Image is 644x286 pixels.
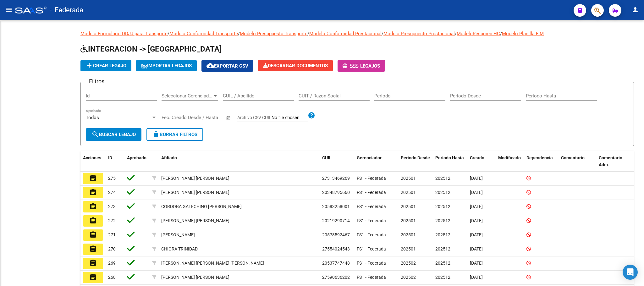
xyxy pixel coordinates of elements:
span: 202501 [401,246,416,251]
button: Buscar Legajo [86,128,141,141]
span: Todos [86,115,99,120]
button: IMPORTAR LEGAJOS [136,60,197,71]
span: Periodo Desde [401,155,430,160]
span: 27590636202 [322,275,350,280]
span: FS1 - Federada [357,176,386,181]
datatable-header-cell: Modificado [496,151,524,172]
span: 202502 [401,275,416,280]
span: Modificado [498,155,521,160]
button: Crear Legajo [80,60,131,71]
span: FS1 - Federada [357,261,386,266]
datatable-header-cell: Comentario Adm. [596,151,634,172]
span: Legajos [360,63,380,69]
input: Archivo CSV CUIL [272,115,308,121]
span: Archivo CSV CUIL [237,115,272,120]
span: ID [108,155,112,160]
span: 268 [108,275,116,280]
span: Descargar Documentos [263,63,328,69]
span: [DATE] [470,275,483,280]
mat-icon: assignment [89,231,97,239]
span: INTEGRACION -> [GEOGRAPHIC_DATA] [80,45,222,53]
div: [PERSON_NAME] [161,231,195,239]
span: Creado [470,155,484,160]
span: Seleccionar Gerenciador [162,93,212,99]
h3: Filtros [86,77,107,86]
span: 20578592467 [322,232,350,237]
span: CUIL [322,155,332,160]
mat-icon: assignment [89,245,97,253]
datatable-header-cell: Periodo Desde [398,151,433,172]
datatable-header-cell: Comentario [559,151,596,172]
span: Aprobado [127,155,146,160]
span: 20583258001 [322,204,350,209]
mat-icon: cloud_download [206,62,214,69]
div: [PERSON_NAME] [PERSON_NAME] [161,217,229,224]
span: [DATE] [470,261,483,266]
input: Fecha inicio [162,115,187,120]
span: 271 [108,232,116,237]
span: Borrar Filtros [152,132,197,137]
mat-icon: assignment [89,174,97,182]
span: 20537747448 [322,261,350,266]
span: 275 [108,176,116,181]
mat-icon: add [85,62,93,69]
datatable-header-cell: CUIL [320,151,354,172]
mat-icon: assignment [89,273,97,281]
span: [DATE] [470,218,483,223]
a: Modelo Presupuesto Prestacional [383,31,455,36]
mat-icon: person [631,6,639,14]
div: Open Intercom Messenger [623,265,638,280]
span: 202512 [435,261,450,266]
datatable-header-cell: Dependencia [524,151,559,172]
span: Acciones [83,155,101,160]
datatable-header-cell: Acciones [80,151,106,172]
div: [PERSON_NAME] [PERSON_NAME] [161,175,229,182]
span: 202512 [435,275,450,280]
span: 20219290714 [322,218,350,223]
span: 202501 [401,218,416,223]
span: Comentario [561,155,585,160]
mat-icon: assignment [89,203,97,210]
span: 202501 [401,190,416,195]
mat-icon: search [91,130,99,138]
span: 202512 [435,190,450,195]
button: Exportar CSV [201,60,253,72]
span: Afiliado [161,155,177,160]
span: Gerenciador [357,155,382,160]
span: [DATE] [470,246,483,251]
span: 202512 [435,246,450,251]
span: 202501 [401,232,416,237]
a: Modelo Planilla FIM [502,31,544,36]
span: 27554024543 [322,246,350,251]
span: [DATE] [470,176,483,181]
button: Open calendar [225,114,232,122]
a: Modelo Formulario DDJJ para Transporte [80,31,168,36]
span: FS1 - Federada [357,218,386,223]
span: Periodo Hasta [435,155,464,160]
span: Crear Legajo [85,63,126,69]
span: 202512 [435,232,450,237]
span: 269 [108,261,116,266]
a: Modelo Presupuesto Transporte [240,31,307,36]
span: [DATE] [470,204,483,209]
span: - Federada [50,3,83,17]
span: 202512 [435,218,450,223]
a: Modelo Conformidad Transporte [169,31,238,36]
span: 273 [108,204,116,209]
div: CHIORA TRINIDAD [161,245,198,253]
span: FS1 - Federada [357,204,386,209]
span: 202501 [401,204,416,209]
button: -Legajos [338,60,385,72]
span: [DATE] [470,190,483,195]
span: FS1 - Federada [357,275,386,280]
span: 202502 [401,261,416,266]
span: FS1 - Federada [357,190,386,195]
div: [PERSON_NAME] [PERSON_NAME] [161,189,229,196]
a: ModeloResumen HC [457,31,500,36]
button: Borrar Filtros [146,128,203,141]
mat-icon: help [308,112,315,119]
span: 202501 [401,176,416,181]
span: - [343,63,360,69]
span: 272 [108,218,116,223]
span: 202512 [435,204,450,209]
